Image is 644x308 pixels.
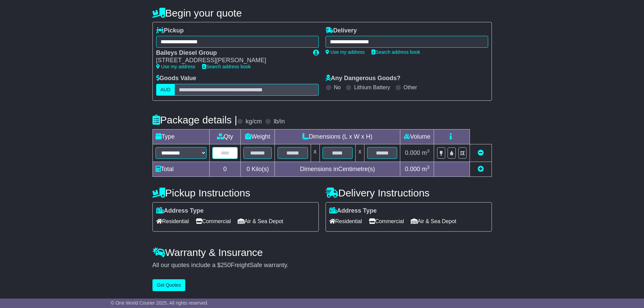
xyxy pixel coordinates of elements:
[326,75,401,82] label: Any Dangerous Goods?
[152,247,492,258] h4: Warranty & Insurance
[427,165,430,170] sup: 3
[241,162,275,176] td: Kilo(s)
[152,279,186,291] button: Get Quotes
[400,129,434,144] td: Volume
[311,144,319,162] td: x
[329,207,377,215] label: Address Type
[411,216,456,227] span: Air & Sea Depot
[152,187,319,198] h4: Pickup Instructions
[152,7,492,19] h4: Begin your quote
[221,262,231,268] span: 250
[156,216,189,227] span: Residential
[273,118,285,125] label: lb/in
[478,166,484,172] a: Add new item
[152,129,209,144] td: Type
[405,149,420,156] span: 0.000
[156,84,175,96] label: AUD
[369,216,404,227] span: Commercial
[196,216,231,227] span: Commercial
[111,300,209,306] span: © One World Courier 2025. All rights reserved.
[156,207,204,215] label: Address Type
[354,84,390,91] label: Lithium Battery
[372,49,420,55] a: Search address book
[202,64,251,69] a: Search address book
[334,84,341,91] label: No
[422,166,430,172] span: m
[427,148,430,153] sup: 3
[156,49,306,57] div: Baileys Diesel Group
[152,162,209,176] td: Total
[245,118,262,125] label: kg/cm
[404,84,417,91] label: Other
[152,262,492,269] div: All our quotes include a $ FreightSafe warranty.
[156,27,184,34] label: Pickup
[156,75,196,82] label: Goods Value
[156,57,306,64] div: [STREET_ADDRESS][PERSON_NAME]
[326,49,365,55] a: Use my address
[355,144,364,162] td: x
[405,166,420,172] span: 0.000
[422,149,430,156] span: m
[209,129,241,144] td: Qty
[478,149,484,156] a: Remove this item
[275,162,400,176] td: Dimensions in Centimetre(s)
[152,114,237,125] h4: Package details |
[246,166,250,172] span: 0
[326,187,492,198] h4: Delivery Instructions
[209,162,241,176] td: 0
[326,27,357,34] label: Delivery
[238,216,283,227] span: Air & Sea Depot
[329,216,362,227] span: Residential
[156,64,195,69] a: Use my address
[241,129,275,144] td: Weight
[275,129,400,144] td: Dimensions (L x W x H)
